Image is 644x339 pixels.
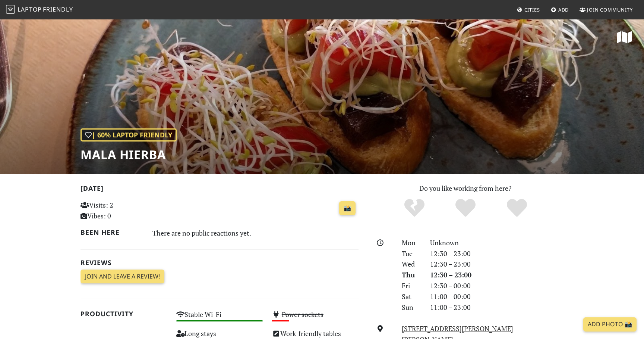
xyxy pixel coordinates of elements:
div: 12:30 – 00:00 [426,280,568,291]
span: Friendly [43,5,73,13]
p: Visits: 2 Vibes: 0 [80,200,167,221]
a: Add Photo 📸 [583,317,637,332]
div: 12:30 – 23:00 [426,259,568,270]
span: Join Community [587,6,633,13]
div: Unknown [426,237,568,248]
div: No [389,198,440,218]
span: Laptop [18,5,42,13]
div: 11:00 – 23:00 [426,302,568,313]
div: 11:00 – 00:00 [426,291,568,302]
img: LaptopFriendly [6,5,15,14]
div: Thu [397,270,426,280]
div: 12:30 – 23:00 [426,270,568,280]
h2: Productivity [80,310,167,318]
div: 12:30 – 23:00 [426,248,568,259]
div: Yes [440,198,491,218]
div: Tue [397,248,426,259]
div: Sun [397,302,426,313]
div: There are no public reactions yet. [152,227,359,239]
span: Add [558,6,569,13]
h1: Mala Hierba [80,147,177,162]
a: Add [548,3,572,16]
div: Fri [397,280,426,291]
div: Sat [397,291,426,302]
p: Do you like working from here? [367,183,563,194]
a: LaptopFriendly LaptopFriendly [6,3,73,16]
a: Join and leave a review! [80,270,164,284]
a: 📸 [339,201,356,215]
h2: [DATE] [80,184,359,195]
div: | 60% Laptop Friendly [80,128,177,141]
s: Power sockets [282,310,323,319]
div: Stable Wi-Fi [172,308,268,327]
div: Wed [397,259,426,270]
a: Cities [514,3,543,16]
a: Join Community [577,3,636,16]
div: Definitely! [491,198,543,218]
h2: Been here [80,228,143,236]
span: Cities [524,6,540,13]
div: Mon [397,237,426,248]
h2: Reviews [80,259,359,267]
